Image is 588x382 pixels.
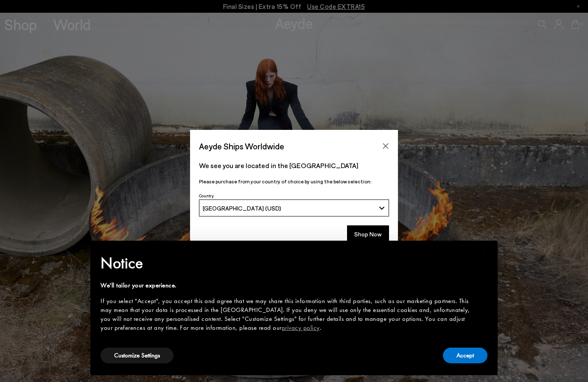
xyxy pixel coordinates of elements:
button: Customize Settings [101,348,174,363]
p: Please purchase from your country of choice by using the below selection: [199,177,389,185]
span: [GEOGRAPHIC_DATA] (USD) [203,205,281,212]
div: If you select "Accept", you accept this and agree that we may share this information with third p... [101,297,474,332]
button: Close this notice [474,243,494,264]
button: Shop Now [347,225,389,243]
p: We see you are located in the [GEOGRAPHIC_DATA] [199,160,389,171]
span: Aeyde Ships Worldwide [199,139,284,154]
div: We'll tailor your experience. [101,281,474,290]
h2: Notice [101,252,474,274]
span: Country [199,193,214,198]
button: Close [379,140,392,152]
span: × [482,247,487,260]
button: Accept [443,348,487,363]
a: privacy policy [282,323,320,332]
